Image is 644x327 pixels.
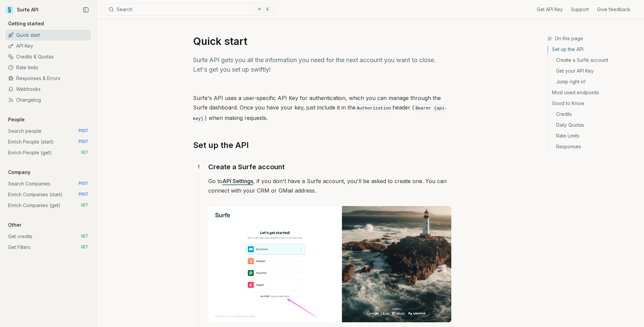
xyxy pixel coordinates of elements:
[5,126,91,136] a: Search people POST
[5,222,24,228] p: Other
[597,6,630,13] a: Give feedback
[548,98,639,109] a: Good to Know
[548,55,639,66] a: Create a Surfe account
[208,176,451,195] p: Go to , if you don't have a Surfe account, you'll be asked to create one. You can connect with yo...
[548,130,639,141] a: Rate Limits
[5,51,91,62] a: Credits & Quotas
[548,46,639,55] a: Set up the API
[5,136,91,147] a: Enrich People (start) POST
[5,5,39,15] a: Surfe API
[78,139,88,145] span: POST
[81,245,88,250] span: GET
[5,178,91,189] a: Search Companies POST
[208,161,285,172] a: Create a Surfe account
[5,231,91,242] a: Get credits GET
[81,150,88,155] span: GET
[78,128,88,134] span: POST
[5,20,47,27] p: Getting started
[5,169,33,176] p: Company
[356,104,392,112] code: Authorization
[548,66,639,76] a: Get your API Key
[5,147,91,158] a: Enrich People (get) GET
[5,41,91,51] a: API Key
[78,192,88,197] span: POST
[105,3,274,16] button: Search⌘K
[5,30,91,41] a: Quick start
[5,242,91,253] a: Get Filters GET
[81,5,91,15] button: Collapse Sidebar
[208,206,451,322] img: Image
[548,87,639,98] a: Most used endpoints
[547,35,639,42] h3: On this page
[537,6,563,13] a: Get API Key
[193,140,249,151] a: Set up the API
[193,55,451,74] p: Surfe API gets you all the information you need for the next account you want to close. Let's get...
[5,62,91,73] a: Rate limits
[548,120,639,130] a: Daily Quotas
[5,200,91,211] a: Enrich Companies (get) GET
[81,234,88,239] span: GET
[5,95,91,105] a: Changelog
[5,116,27,123] p: People
[5,84,91,95] a: Webhooks
[5,189,91,200] a: Enrich Companies (start) POST
[81,203,88,208] span: GET
[193,93,451,124] p: Surfe's API uses a user-specific API Key for authentication, which you can manage through the Sur...
[5,73,91,84] a: Responses & Errors
[78,181,88,186] span: POST
[222,178,253,184] a: API Settings
[548,76,639,87] a: Jump right in!
[256,6,263,13] kbd: ⌘
[571,6,589,13] a: Support
[548,141,639,150] a: Responses
[264,6,271,13] kbd: K
[548,109,639,120] a: Credits
[193,35,451,47] h1: Quick start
